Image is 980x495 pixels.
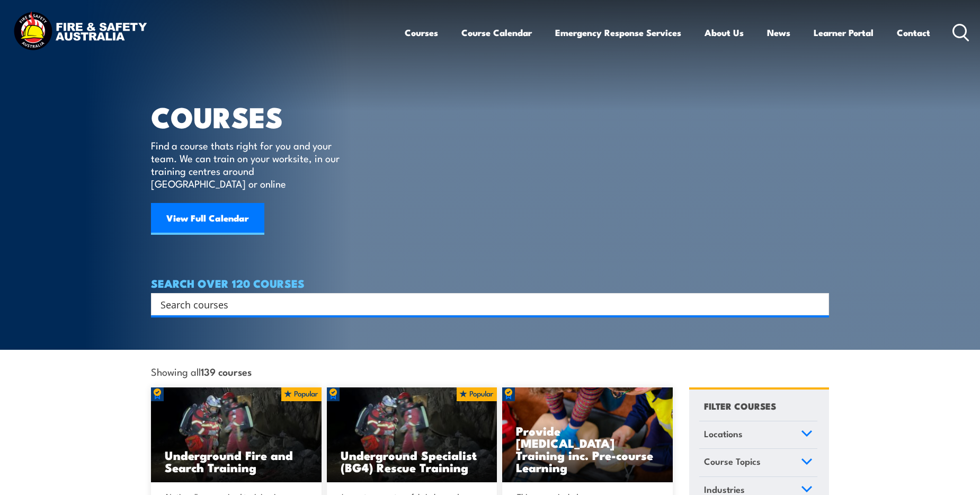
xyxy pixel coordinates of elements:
[327,387,497,483] img: Underground mine rescue
[163,297,808,312] form: Search form
[502,387,673,483] img: Low Voltage Rescue and Provide CPR
[461,19,532,47] a: Course Calendar
[767,19,790,47] a: News
[151,203,264,235] a: View Full Calendar
[151,139,344,190] p: Find a course thats right for you and your team. We can train on your worksite, in our training c...
[161,296,806,312] input: Search input
[814,19,874,47] a: Learner Portal
[165,449,308,473] h3: Underground Fire and Search Training
[704,399,776,413] h4: FILTER COURSES
[405,19,438,47] a: Courses
[151,366,252,377] span: Showing all
[699,449,817,476] a: Course Topics
[502,387,673,483] a: Provide [MEDICAL_DATA] Training inc. Pre-course Learning
[555,19,681,47] a: Emergency Response Services
[699,421,817,449] a: Locations
[704,427,743,441] span: Locations
[705,19,744,47] a: About Us
[341,449,484,473] h3: Underground Specialist (BG4) Rescue Training
[327,387,497,483] a: Underground Specialist (BG4) Rescue Training
[151,277,829,289] h4: SEARCH OVER 120 COURSES
[704,454,761,469] span: Course Topics
[151,104,355,129] h1: COURSES
[201,364,252,378] strong: 139 courses
[151,387,322,483] a: Underground Fire and Search Training
[516,425,659,473] h3: Provide [MEDICAL_DATA] Training inc. Pre-course Learning
[897,19,930,47] a: Contact
[151,387,322,483] img: Underground mine rescue
[810,297,825,312] button: Search magnifier button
